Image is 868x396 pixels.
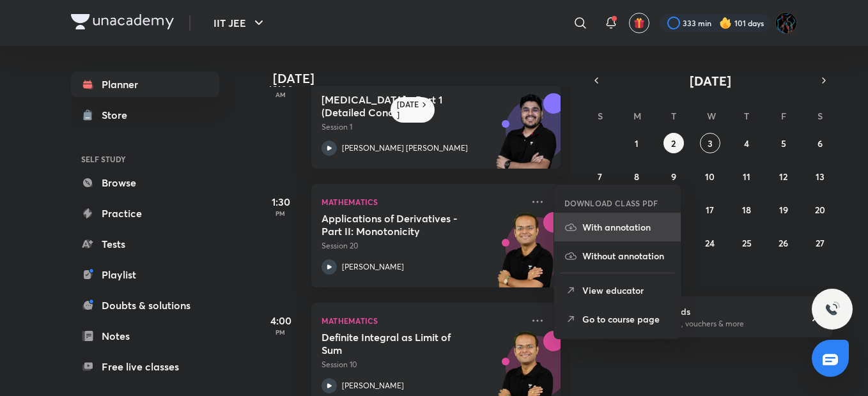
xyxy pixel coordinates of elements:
button: September 12, 2025 [773,166,794,187]
p: PM [255,328,306,336]
h5: Hydrocarbons - Part 1 (Detailed Concepts, Mechanism, Critical Thinking and Illustartions) [322,93,481,119]
img: Company Logo [71,14,174,29]
a: Store [71,102,219,128]
abbr: September 18, 2025 [742,204,751,216]
button: September 5, 2025 [773,133,794,153]
p: [PERSON_NAME] [342,261,404,273]
button: September 24, 2025 [700,232,720,253]
abbr: Tuesday [671,110,676,122]
img: Umang Raj [775,12,797,34]
a: Planner [71,72,219,97]
p: AM [255,91,306,98]
button: September 13, 2025 [810,166,830,187]
h5: 1:30 [255,194,306,209]
abbr: Thursday [744,110,749,122]
a: Browse [71,170,219,195]
abbr: September 27, 2025 [816,237,825,249]
abbr: Monday [633,110,641,122]
a: Notes [71,323,219,349]
abbr: Wednesday [707,110,716,122]
h4: [DATE] [273,71,573,86]
button: September 7, 2025 [590,166,610,187]
p: [PERSON_NAME] [PERSON_NAME] [342,142,468,154]
h6: [DATE] [397,100,419,120]
abbr: September 7, 2025 [598,171,602,183]
abbr: Friday [781,110,786,122]
button: September 20, 2025 [810,199,830,220]
img: unacademy [490,212,561,300]
p: View educator [582,284,670,297]
button: September 25, 2025 [736,232,757,253]
img: avatar [633,17,645,29]
button: September 11, 2025 [736,166,757,187]
abbr: September 24, 2025 [705,237,715,249]
abbr: Sunday [598,110,603,122]
button: September 6, 2025 [810,133,830,153]
div: Store [102,107,135,123]
button: September 10, 2025 [700,166,720,187]
abbr: September 25, 2025 [742,237,752,249]
abbr: September 2, 2025 [671,137,676,149]
abbr: September 6, 2025 [818,137,823,149]
button: September 4, 2025 [736,133,757,153]
button: September 2, 2025 [663,133,684,153]
h6: SELF STUDY [71,148,219,170]
button: September 1, 2025 [626,133,647,153]
span: [DATE] [690,72,731,89]
button: September 27, 2025 [810,232,830,253]
h6: Refer friends [637,305,794,318]
a: Free live classes [71,354,219,379]
a: Playlist [71,262,219,287]
abbr: September 17, 2025 [706,204,714,216]
h6: DOWNLOAD CLASS PDF [564,197,658,209]
button: September 17, 2025 [700,199,720,220]
p: With annotation [582,220,670,234]
a: Company Logo [71,14,174,33]
p: [PERSON_NAME] [342,380,404,392]
a: Practice [71,201,219,226]
abbr: September 3, 2025 [708,137,713,149]
p: Session 1 [322,121,522,133]
abbr: September 26, 2025 [779,237,788,249]
button: September 3, 2025 [700,133,720,153]
abbr: September 4, 2025 [744,137,749,149]
button: September 18, 2025 [736,199,757,220]
abbr: September 11, 2025 [743,171,750,183]
abbr: September 5, 2025 [781,137,786,149]
button: avatar [629,13,649,33]
h5: 4:00 [255,313,306,328]
button: September 19, 2025 [773,199,794,220]
p: PM [255,209,306,217]
abbr: September 12, 2025 [779,171,787,183]
button: September 8, 2025 [626,166,647,187]
abbr: September 13, 2025 [816,171,825,183]
p: Session 10 [322,359,522,370]
p: Mathematics [322,194,522,209]
h5: Definite Integral as Limit of Sum [322,331,481,356]
p: Without annotation [582,249,670,263]
abbr: Saturday [818,110,823,122]
p: Win a laptop, vouchers & more [637,318,794,330]
button: September 26, 2025 [773,232,794,253]
abbr: September 8, 2025 [634,171,639,183]
abbr: September 20, 2025 [815,204,825,216]
h5: Applications of Derivatives - Part II: Monotonicity [322,212,481,238]
p: Session 20 [322,240,522,252]
button: IIT JEE [206,10,274,36]
a: Tests [71,231,219,257]
abbr: September 9, 2025 [671,171,676,183]
p: Mathematics [322,313,522,328]
img: ttu [825,301,840,317]
abbr: September 1, 2025 [635,137,639,149]
img: streak [719,17,732,29]
button: [DATE] [605,72,815,89]
abbr: September 10, 2025 [705,171,715,183]
img: unacademy [490,93,561,181]
abbr: September 19, 2025 [779,204,788,216]
p: Go to course page [582,312,670,326]
button: September 9, 2025 [663,166,684,187]
a: Doubts & solutions [71,293,219,318]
